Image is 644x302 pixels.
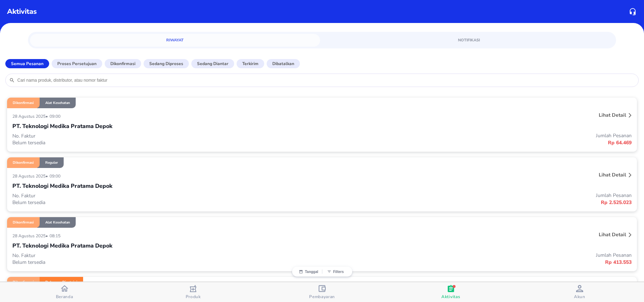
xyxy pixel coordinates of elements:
p: PT. Teknologi Medika Pratama Depok [12,242,112,250]
p: Alat Kesehatan [45,100,70,105]
p: Lihat detail [599,172,626,178]
p: Terkirim [242,60,259,67]
button: Dibatalkan [267,59,300,68]
p: No. Faktur [12,133,322,139]
p: Dokumen Disetujui [45,280,77,285]
p: 09:00 [50,173,62,179]
p: Sedang diantar [197,60,228,67]
p: Dikonfirmasi [13,100,34,105]
p: Alat Kesehatan [45,220,70,225]
p: 28 Agustus 2025 • [12,173,50,179]
p: Dikonfirmasi [13,160,34,165]
p: 09:00 [50,114,62,119]
button: Proses Persetujuan [52,59,102,68]
p: Dikonfirmasi [110,60,135,67]
button: Dikonfirmasi [105,59,141,68]
p: Lihat detail [599,112,626,118]
div: simple tabs [28,32,616,47]
p: Sedang diproses [149,60,183,67]
p: 28 Agustus 2025 • [12,114,50,119]
p: Jumlah Pesanan [322,132,632,139]
p: Jumlah Pesanan [322,252,632,259]
p: Semua Pesanan [11,60,43,67]
button: Produk [129,282,257,302]
span: Pembayaran [309,294,335,300]
p: Aktivitas [7,6,37,17]
span: Produk [186,294,201,300]
input: Cari nama produk, distributor, atau nomor faktur [17,77,635,83]
p: Jumlah Pesanan [322,192,632,199]
p: Belum tersedia [12,139,322,146]
p: 08:15 [50,233,62,239]
p: Lihat detail [599,231,626,238]
p: Dikonfirmasi [13,280,34,285]
p: Rp 413.553 [322,259,632,266]
button: Sedang diproses [144,59,189,68]
p: Belum tersedia [12,199,322,206]
button: Pembayaran [257,282,386,302]
p: Rp 2.525.023 [322,199,632,206]
a: Notifikasi [324,34,614,47]
p: Belum tersedia [12,259,322,266]
span: Beranda [56,294,73,300]
span: Akun [574,294,585,300]
p: PT. Teknologi Medika Pratama Depok [12,122,112,130]
p: No. Faktur [12,252,322,259]
button: Akun [515,282,644,302]
button: Tanggal [296,269,322,274]
p: PT. Teknologi Medika Pratama Depok [12,182,112,190]
button: Terkirim [237,59,264,68]
button: Filters [322,269,349,274]
p: Dibatalkan [272,60,294,67]
button: Semua Pesanan [5,59,49,68]
p: Reguler [45,160,58,165]
a: Riwayat [30,34,320,47]
button: Aktivitas [387,282,515,302]
span: Riwayat [34,37,315,43]
p: No. Faktur [12,192,322,199]
p: Proses Persetujuan [57,60,97,67]
span: Aktivitas [441,294,460,300]
p: Dikonfirmasi [13,220,34,225]
p: Rp 64.469 [322,139,632,146]
p: 28 Agustus 2025 • [12,233,50,239]
button: Sedang diantar [191,59,234,68]
span: Notifikasi [329,37,610,43]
